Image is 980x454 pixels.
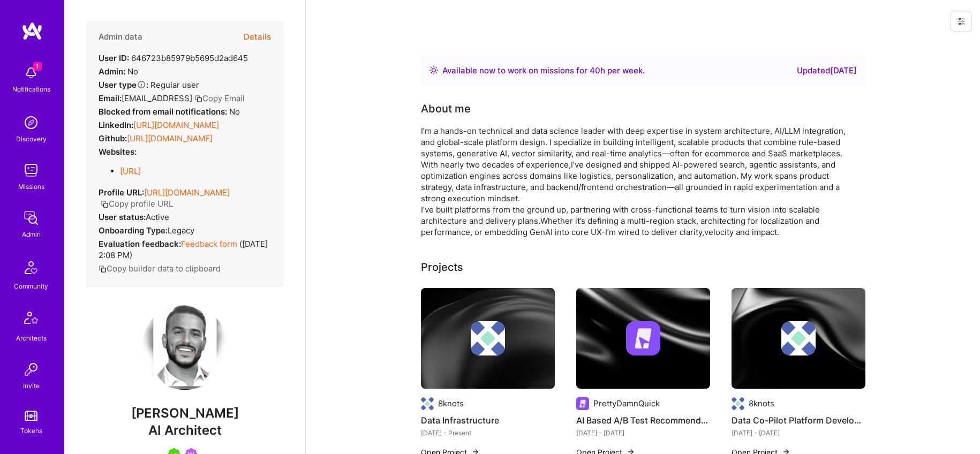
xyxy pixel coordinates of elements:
[20,160,42,181] img: teamwork
[421,397,434,410] img: Company logo
[732,397,744,410] img: Company logo
[21,21,43,41] img: logo
[99,225,168,236] strong: Onboarding Type:
[732,413,865,427] h4: Data Co-Pilot Platform Development
[101,200,109,208] i: icon Copy
[142,304,228,390] img: User Avatar
[576,427,710,438] div: [DATE] - [DATE]
[99,79,199,90] div: Regular user
[133,120,219,130] a: [URL][DOMAIN_NAME]
[99,32,142,42] h4: Admin data
[20,207,42,229] img: admin teamwork
[99,212,146,222] strong: User status:
[781,321,816,355] img: Company logo
[99,239,181,249] strong: Evaluation feedback:
[99,106,240,117] div: No
[99,265,107,273] i: icon Copy
[12,84,50,95] div: Notifications
[576,397,589,410] img: Company logo
[122,93,192,103] span: [EMAIL_ADDRESS]
[99,66,138,77] div: No
[421,101,471,117] div: About me
[86,405,284,421] span: [PERSON_NAME]
[20,112,42,133] img: discovery
[101,198,173,209] button: Copy profile URL
[471,321,505,355] img: Company logo
[421,288,555,389] img: cover
[181,239,237,249] a: Feedback form
[99,52,248,64] div: 646723b85979b5695d2ad645
[593,398,660,409] div: PrettyDamnQuick
[244,21,271,52] button: Details
[22,229,41,240] div: Admin
[442,64,645,77] div: Available now to work on missions for h per week .
[421,259,463,275] div: Projects
[421,125,849,238] div: I’m a hands-on technical and data science leader with deep expertise in system architecture, AI/L...
[146,212,169,222] span: Active
[99,53,129,63] strong: User ID:
[99,238,271,261] div: ( [DATE] 2:08 PM )
[16,332,47,344] div: Architects
[18,255,44,281] img: Community
[576,288,710,389] img: cover
[144,187,230,198] a: [URL][DOMAIN_NAME]
[749,398,774,409] div: 8knots
[99,80,148,90] strong: User type :
[576,413,710,427] h4: AI Based A/B Test Recommendation Engine
[33,62,42,71] span: 1
[732,427,865,438] div: [DATE] - [DATE]
[590,65,600,75] span: 40
[429,66,438,74] img: Availability
[148,422,222,438] span: AI Architect
[626,321,660,355] img: Company logo
[99,107,229,117] strong: Blocked from email notifications:
[120,166,141,176] a: [URL]
[25,411,37,421] img: tokens
[99,187,144,198] strong: Profile URL:
[421,413,555,427] h4: Data Infrastructure
[99,133,127,143] strong: Github:
[18,307,44,332] img: Architects
[127,133,213,143] a: [URL][DOMAIN_NAME]
[20,62,42,84] img: bell
[18,181,44,192] div: Missions
[14,281,48,292] div: Community
[194,93,245,104] button: Copy Email
[438,398,464,409] div: 8knots
[99,120,133,130] strong: LinkedIn:
[20,425,42,436] div: Tokens
[421,427,555,438] div: [DATE] - Present
[99,263,221,274] button: Copy builder data to clipboard
[99,147,137,157] strong: Websites:
[16,133,47,145] div: Discovery
[23,380,40,391] div: Invite
[168,225,194,236] span: legacy
[797,64,857,77] div: Updated [DATE]
[194,95,202,103] i: icon Copy
[732,288,865,389] img: cover
[20,359,42,380] img: Invite
[137,80,146,89] i: Help
[99,93,122,103] strong: Email:
[99,66,125,77] strong: Admin:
